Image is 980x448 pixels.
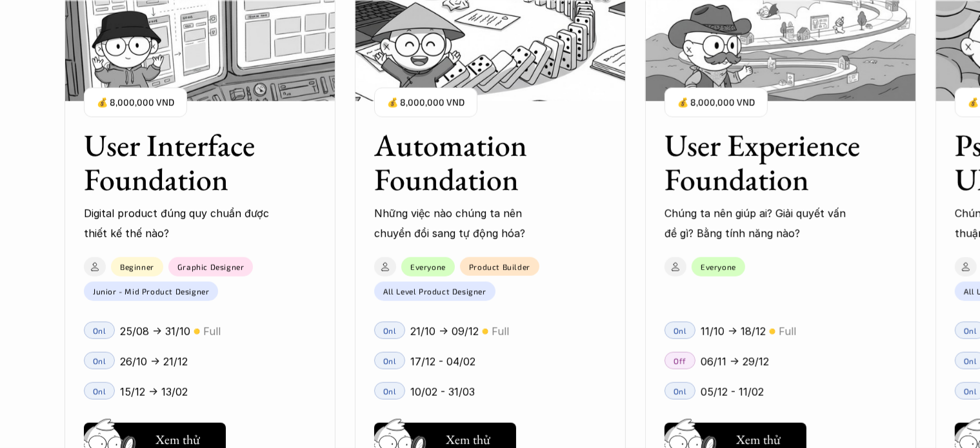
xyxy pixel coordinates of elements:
p: Junior - Mid Product Designer [93,287,209,296]
p: Chúng ta nên giúp ai? Giải quyết vấn đề gì? Bằng tính năng nào? [665,204,852,243]
p: Beginner [120,262,154,271]
p: Digital product đúng quy chuẩn được thiết kế thế nào? [84,204,271,243]
p: 💰 8,000,000 VND [387,94,465,112]
p: 💰 8,000,000 VND [97,94,174,112]
p: 10/02 - 31/03 [410,382,475,402]
p: Onl [383,356,397,365]
p: 17/12 - 04/02 [410,352,475,371]
p: Onl [383,387,397,396]
p: All Level Product Designer [383,287,486,296]
p: Everyone [410,262,446,271]
p: Full [779,322,796,341]
p: 26/10 -> 21/12 [120,352,188,371]
h3: User Interface Foundation [84,128,284,197]
p: Off [674,356,686,365]
p: Onl [674,326,687,335]
p: Onl [964,387,977,396]
p: Graphic Designer [177,262,245,271]
p: 15/12 -> 13/02 [120,382,188,402]
p: 11/10 -> 18/12 [701,322,766,341]
p: 05/12 - 11/02 [701,382,764,402]
p: 💰 8,000,000 VND [677,94,755,112]
p: 06/11 -> 29/12 [701,352,769,371]
p: 🟡 [769,327,775,336]
h3: Automation Foundation [374,128,574,197]
p: 🟡 [482,327,488,336]
p: 🟡 [194,327,200,336]
p: Everyone [701,262,736,271]
p: Những việc nào chúng ta nên chuyển đổi sang tự động hóa? [374,204,561,243]
p: Onl [964,356,977,365]
p: Onl [383,326,397,335]
p: Full [203,322,221,341]
p: Onl [964,326,977,335]
p: Product Builder [469,262,530,271]
h3: User Experience Foundation [665,128,865,197]
p: Full [492,322,509,341]
p: Onl [674,387,687,396]
p: 25/08 -> 31/10 [120,322,190,341]
p: 21/10 -> 09/12 [410,322,479,341]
